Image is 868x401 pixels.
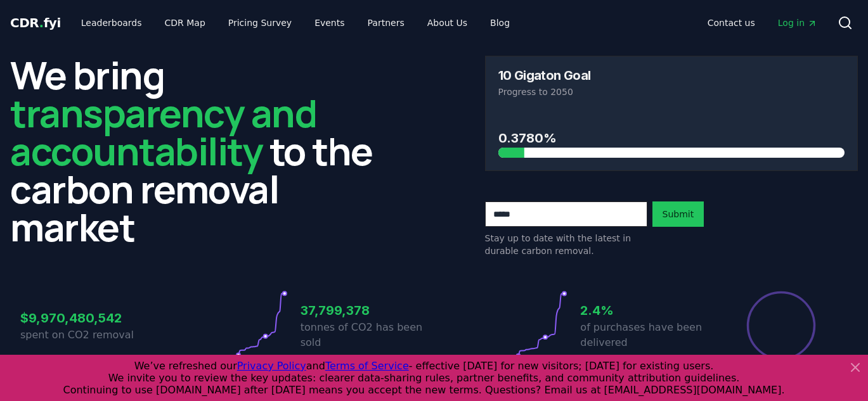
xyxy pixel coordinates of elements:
p: tonnes of CO2 has been sold [301,320,434,350]
span: transparency and accountability [10,87,316,177]
h3: 10 Gigaton Goal [498,69,591,82]
a: Partners [358,11,415,34]
h3: $9,970,480,542 [20,309,154,328]
a: CDR.fyi [10,14,61,32]
a: Pricing Survey [218,11,302,34]
h3: 2.4% [580,301,714,320]
nav: Main [697,11,827,34]
p: Progress to 2050 [498,86,845,98]
span: Log in [778,16,817,29]
p: spent on CO2 removal [20,328,154,343]
button: Submit [652,201,704,227]
a: Events [304,11,354,34]
a: Contact us [697,11,765,34]
h3: 0.3780% [498,129,845,148]
p: Stay up to date with the latest in durable carbon removal. [485,232,647,257]
h3: 37,799,378 [301,301,434,320]
a: About Us [417,11,477,34]
p: of purchases have been delivered [580,320,714,350]
h2: We bring to the carbon removal market [10,56,384,246]
a: Blog [480,11,520,34]
a: CDR Map [155,11,216,34]
span: CDR fyi [10,15,61,30]
a: Leaderboards [71,11,152,34]
nav: Main [71,11,520,34]
a: Log in [768,11,827,34]
span: . [39,15,44,30]
div: Percentage of sales delivered [746,290,817,361]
